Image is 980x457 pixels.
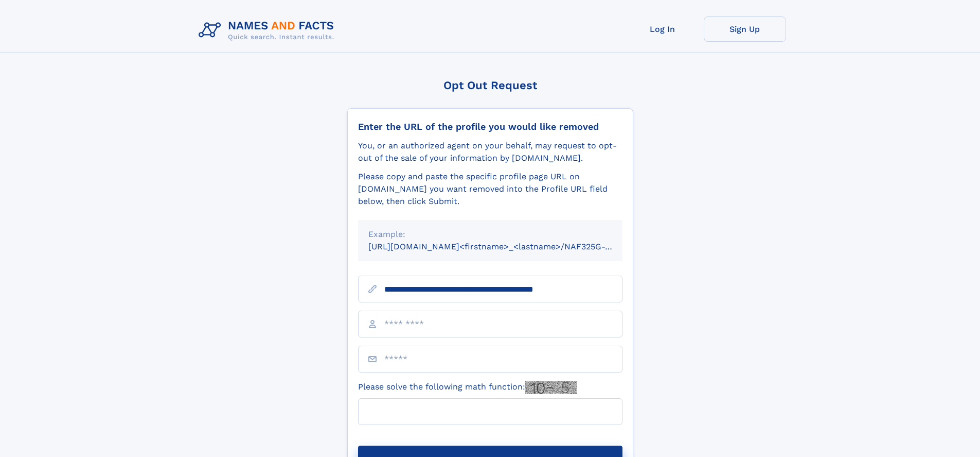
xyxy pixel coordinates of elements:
a: Log In [621,16,704,42]
small: [URL][DOMAIN_NAME]<firstname>_<lastname>/NAF325G-xxxxxxxx [368,242,642,251]
a: Sign Up [704,16,786,42]
div: Enter the URL of the profile you would like removed [358,121,622,132]
label: Please solve the following math function: [358,381,577,394]
div: You, or an authorized agent on your behalf, may request to opt-out of the sale of your informatio... [358,140,622,164]
div: Opt Out Request [347,79,633,92]
div: Example: [368,228,612,241]
div: Please copy and paste the specific profile page URL on [DOMAIN_NAME] you want removed into the Pr... [358,171,622,208]
img: Logo Names and Facts [194,16,343,44]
